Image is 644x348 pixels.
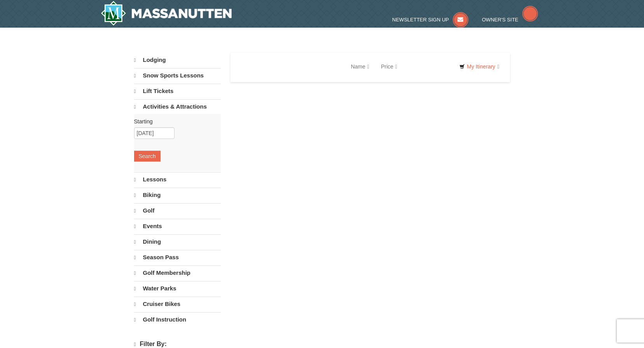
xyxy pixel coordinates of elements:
a: Cruiser Bikes [134,297,221,311]
a: Golf Instruction [134,312,221,327]
button: Search [134,151,161,162]
a: Name [345,59,375,74]
img: Massanutten Resort Logo [101,1,232,26]
a: Snow Sports Lessons [134,68,221,83]
a: Golf [134,203,221,218]
span: Owner's Site [482,17,518,23]
span: Newsletter Sign Up [392,17,449,23]
h4: Filter By: [134,341,221,348]
a: Activities & Attractions [134,99,221,114]
a: Owner's Site [482,17,538,23]
a: Golf Membership [134,265,221,280]
a: Dining [134,234,221,249]
a: Price [375,59,403,74]
a: Water Parks [134,281,221,296]
a: Lodging [134,53,221,67]
a: Season Pass [134,250,221,265]
a: Newsletter Sign Up [392,17,468,23]
a: Lift Tickets [134,84,221,98]
label: Starting [134,118,215,125]
a: Events [134,219,221,234]
a: Massanutten Resort [101,1,232,26]
a: Biking [134,188,221,202]
a: Lessons [134,172,221,187]
a: My Itinerary [454,61,504,72]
